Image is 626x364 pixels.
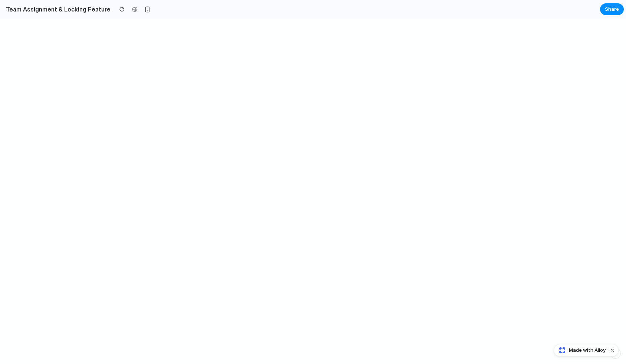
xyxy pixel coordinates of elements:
span: Made with Alloy [569,347,606,354]
span: Share [605,6,619,13]
h2: Team Assignment & Locking Feature [3,5,111,14]
button: Dismiss watermark [608,346,617,355]
button: Share [600,3,624,15]
a: Made with Alloy [554,347,606,354]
